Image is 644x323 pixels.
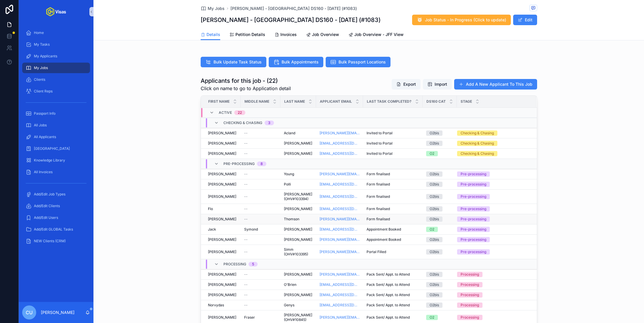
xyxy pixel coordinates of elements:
[22,236,90,246] a: NEW Clients (CRM)
[320,131,360,135] a: [PERSON_NAME][EMAIL_ADDRESS][DOMAIN_NAME]
[22,86,90,97] a: Client Reps
[461,171,486,177] div: Pre-processing
[22,132,90,142] a: All Applicants
[348,29,404,41] a: Job Overview - JFF View
[461,182,486,187] div: Pre-processing
[208,207,213,211] span: Flo
[284,217,313,221] a: Thomson
[457,194,529,199] a: Pre-processing
[284,182,313,187] a: Polli
[426,206,453,212] a: O2bis
[34,158,65,163] span: Knowledge Library
[426,237,453,242] a: O2bis
[457,292,529,298] a: Processing
[320,227,360,232] a: [EMAIL_ADDRESS][DOMAIN_NAME]
[244,237,277,242] a: --
[22,51,90,61] a: My Applicants
[320,182,360,187] a: [EMAIL_ADDRESS][DOMAIN_NAME]
[457,315,529,320] a: Processing
[284,172,313,176] a: Young
[34,215,58,220] span: Add/Edit Users
[430,282,439,287] div: O2bis
[426,182,453,187] a: O2bis
[430,194,439,199] div: O2bis
[244,131,277,135] a: --
[34,66,48,70] span: My Jobs
[34,54,57,59] span: My Applicants
[208,250,237,254] a: [PERSON_NAME]
[320,99,352,104] span: Applicant Email
[34,111,55,116] span: Passport Info
[457,217,529,222] a: Pre-processing
[367,151,393,156] span: Invited to Portal
[320,237,360,242] a: [PERSON_NAME][EMAIL_ADDRESS][DOMAIN_NAME]
[284,282,296,287] span: O'Brien
[367,282,410,287] span: Pack Sent/ Appt. to Attend
[320,293,360,297] a: [EMAIL_ADDRESS][DOMAIN_NAME]
[284,217,299,221] span: Thomson
[367,227,419,232] a: Appointment Booked
[34,227,73,232] span: Add/Edit GLOBAL Tasks
[367,293,410,297] span: Pack Sent/ Appt. to Attend
[457,227,529,232] a: Pre-processing
[284,293,313,297] a: [PERSON_NAME]
[367,315,410,320] span: Pack Sent/ Appt. to Attend
[367,272,419,277] a: Pack Sent/ Appt. to Attend
[461,151,494,156] div: Checking & Chasing
[367,141,419,146] a: Invited to Portal
[244,182,277,187] a: --
[244,227,258,232] span: Symond
[208,237,236,242] span: [PERSON_NAME]
[320,282,360,287] a: [EMAIL_ADDRESS][DOMAIN_NAME]
[339,59,386,65] span: Bulk Passport Locations
[208,272,236,277] span: [PERSON_NAME]
[457,282,529,287] a: Processing
[284,172,294,176] span: Young
[22,108,90,119] a: Passport Info
[208,227,216,232] span: Jack
[208,182,237,187] a: [PERSON_NAME]
[244,151,277,156] a: --
[430,249,439,255] div: O2bis
[306,29,339,41] a: Job Overview
[457,206,529,212] a: Pre-processing
[244,282,277,287] a: --
[320,141,360,146] a: [EMAIL_ADDRESS][DOMAIN_NAME][PERSON_NAME]
[457,182,529,187] a: Pre-processing
[208,315,237,320] a: [PERSON_NAME]
[208,293,237,297] a: [PERSON_NAME]
[320,272,360,277] a: [PERSON_NAME][EMAIL_ADDRESS][DOMAIN_NAME]
[34,135,56,139] span: All Applicants
[367,250,386,254] span: Portal Filled
[208,237,237,242] a: [PERSON_NAME]
[320,217,360,221] a: [PERSON_NAME][EMAIL_ADDRESS][DOMAIN_NAME]
[320,194,360,199] a: [EMAIL_ADDRESS][DOMAIN_NAME]
[367,303,410,307] span: Pack Sent/ Appt. to Attend
[326,57,390,67] button: Bulk Passport Locations
[208,282,237,287] a: [PERSON_NAME]
[22,63,90,73] a: My Jobs
[461,315,479,320] div: Processing
[454,79,537,90] a: Add A New Applicant To This Job
[367,151,419,156] a: Invited to Portal
[244,141,277,146] a: --
[244,217,277,221] a: --
[284,227,312,232] span: [PERSON_NAME]
[34,204,60,208] span: Add/Edit Clients
[354,32,404,37] span: Job Overview - JFF View
[22,155,90,166] a: Knowledge Library
[461,194,486,199] div: Pre-processing
[457,151,529,156] a: Checking & Chasing
[426,282,453,287] a: O2bis
[34,89,53,94] span: Client Reps
[244,207,248,211] span: --
[244,172,277,176] a: --
[208,207,237,211] a: Flo
[426,141,453,146] a: O2bis
[426,249,453,255] a: O2bis
[244,303,277,307] a: --
[284,282,313,287] a: O'Brien
[244,315,277,320] a: Fraser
